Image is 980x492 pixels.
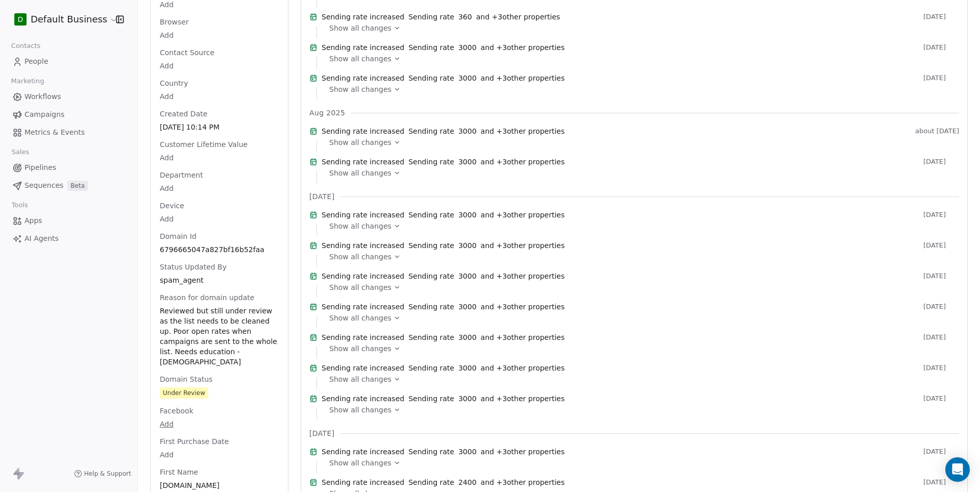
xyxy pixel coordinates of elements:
span: [DATE] [923,43,959,52]
span: [DATE] [923,158,959,166]
span: Reviewed but still under review as the list needs to be cleaned up. Poor open rates when campaign... [160,306,279,367]
span: First Name [158,467,200,477]
a: Show all changes [329,221,952,231]
span: Created Date [158,109,209,119]
span: Browser [158,17,191,27]
span: Sending rate [408,302,454,312]
a: Show all changes [329,282,952,292]
span: 2400 [458,477,477,487]
span: and + 3 other properties [481,302,565,312]
span: Sending rate increased [322,477,404,487]
a: Workflows [8,88,129,105]
span: Status Updated By [158,262,229,272]
span: and + 3 other properties [481,126,565,136]
a: Show all changes [329,374,952,384]
span: Sending rate [408,157,454,167]
span: Help & Support [84,470,131,478]
span: [DATE] [923,448,959,456]
span: Sending rate [408,332,454,342]
span: and + 3 other properties [481,73,565,83]
span: Sending rate increased [322,271,404,281]
span: Show all changes [329,374,391,384]
span: Domain Status [158,374,214,384]
span: [DATE] 10:14 PM [160,122,279,132]
span: Contacts [7,38,45,54]
span: [DATE] [923,211,959,219]
div: Open Intercom Messenger [945,457,970,482]
span: Workflows [24,91,61,102]
span: Show all changes [329,54,391,64]
span: and + 3 other properties [481,157,565,167]
span: and + 3 other properties [481,271,565,281]
span: spam_agent [160,275,279,285]
span: 3000 [458,240,477,251]
a: Campaigns [8,106,129,123]
span: [DATE] [309,191,334,202]
a: Show all changes [329,23,952,33]
span: Sending rate [408,363,454,373]
a: Show all changes [329,168,952,178]
span: [DATE] [923,478,959,486]
span: First Purchase Date [158,436,231,447]
span: 3000 [458,363,477,373]
span: Reason for domain update [158,292,256,303]
span: Beta [67,181,88,191]
span: Add [160,450,279,460]
span: [DATE] [923,13,959,21]
span: Sending rate [408,393,454,404]
span: [DATE] [309,428,334,438]
a: Apps [8,212,129,229]
span: and + 3 other properties [481,332,565,342]
span: Add [160,214,279,224]
span: Tools [7,198,32,213]
span: 3000 [458,73,477,83]
span: Default Business [31,13,107,26]
span: and + 3 other properties [481,393,565,404]
span: and + 3 other properties [481,210,565,220]
span: Show all changes [329,137,391,147]
a: Pipelines [8,159,129,176]
a: Show all changes [329,458,952,468]
span: 360 [458,12,472,22]
span: Customer Lifetime Value [158,139,250,150]
span: Show all changes [329,84,391,94]
span: Sequences [24,180,63,191]
span: Show all changes [329,343,391,354]
a: Show all changes [329,343,952,354]
a: SequencesBeta [8,177,129,194]
span: Apps [24,215,42,226]
span: Country [158,78,190,88]
a: Show all changes [329,54,952,64]
span: [DOMAIN_NAME] [160,480,279,490]
span: Aug 2025 [309,108,345,118]
span: Show all changes [329,168,391,178]
span: People [24,56,48,67]
span: Device [158,201,186,211]
div: Under Review [163,388,205,398]
span: [DATE] [923,333,959,341]
span: Sending rate increased [322,12,404,22]
span: Campaigns [24,109,64,120]
span: Sending rate increased [322,447,404,457]
span: 3000 [458,332,477,342]
a: Metrics & Events [8,124,129,141]
span: D [18,14,23,24]
span: [DATE] [923,74,959,82]
a: AI Agents [8,230,129,247]
span: Contact Source [158,47,216,58]
span: Sending rate [408,447,454,457]
span: 3000 [458,302,477,312]
span: [DATE] [923,241,959,250]
span: Sending rate increased [322,363,404,373]
span: Sending rate [408,42,454,53]
span: AI Agents [24,233,59,244]
button: DDefault Business [12,11,109,28]
span: and + 3 other properties [481,240,565,251]
span: Sending rate [408,477,454,487]
span: Sending rate increased [322,302,404,312]
span: Sending rate increased [322,42,404,53]
span: Marketing [7,73,48,89]
span: Sending rate increased [322,240,404,251]
span: and + 3 other properties [476,12,560,22]
a: Show all changes [329,405,952,415]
